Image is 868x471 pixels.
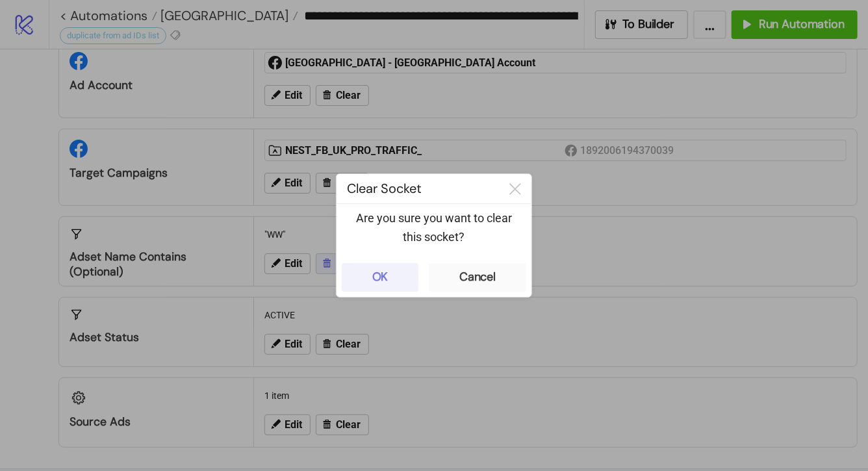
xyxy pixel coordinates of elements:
[337,174,499,203] div: Clear Socket
[429,263,526,292] button: Cancel
[372,270,389,285] div: OK
[459,270,496,285] div: Cancel
[347,209,521,246] p: Are you sure you want to clear this socket?
[342,263,418,292] button: OK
